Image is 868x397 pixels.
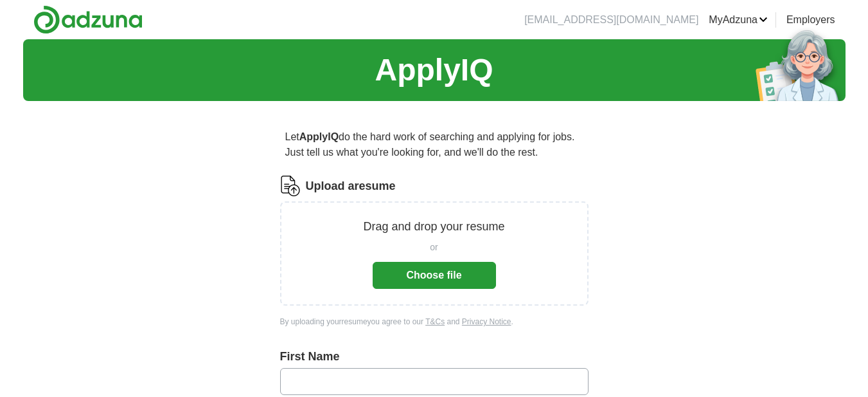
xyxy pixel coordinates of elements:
li: [EMAIL_ADDRESS][DOMAIN_NAME] [524,12,698,28]
h1: ApplyIQ [375,47,493,93]
a: Employers [786,12,835,28]
img: CV Icon [280,176,301,196]
div: By uploading your resume you agree to our and . [280,316,589,328]
label: Upload a resume [306,178,396,195]
a: Privacy Notice [462,317,511,326]
button: Choose file [373,262,496,289]
a: MyAdzuna [709,12,768,28]
span: or [430,241,438,254]
img: Adzuna logo [33,5,143,34]
p: Drag and drop your resume [363,218,504,235]
label: First Name [280,348,589,365]
a: T&Cs [425,317,445,326]
p: Let do the hard work of searching and applying for jobs. Just tell us what you're looking for, an... [280,124,589,165]
strong: ApplyIQ [299,131,339,142]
